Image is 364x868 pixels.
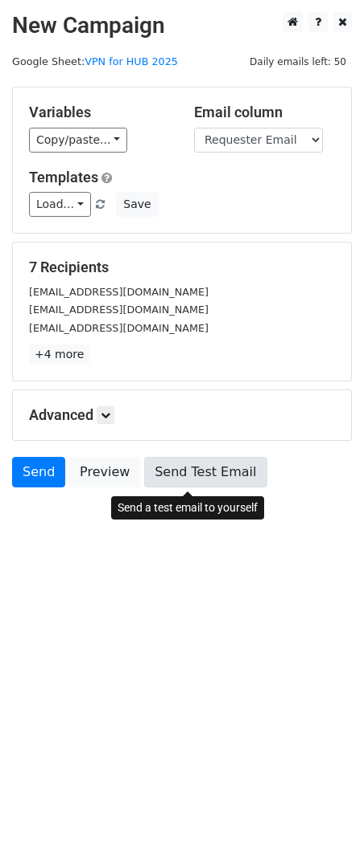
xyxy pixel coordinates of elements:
a: Preview [69,457,140,487]
a: Send Test Email [144,457,267,487]
a: Templates [29,169,98,185]
a: Copy/paste... [29,128,127,153]
h5: Variables [29,104,170,121]
h5: Advanced [29,406,335,424]
small: [EMAIL_ADDRESS][DOMAIN_NAME] [29,304,209,316]
small: [EMAIL_ADDRESS][DOMAIN_NAME] [29,322,209,334]
h5: 7 Recipients [29,259,335,276]
a: +4 more [29,344,89,365]
small: [EMAIL_ADDRESS][DOMAIN_NAME] [29,286,209,298]
iframe: Chat Widget [283,791,364,868]
button: Save [116,192,158,217]
small: Google Sheet: [12,55,178,67]
h2: New Campaign [12,12,352,39]
div: วิดเจ็ตการแชท [283,791,364,868]
a: Daily emails left: 50 [244,55,352,67]
a: Send [12,457,65,487]
div: Send a test email to yourself [111,496,264,520]
a: Load... [29,192,91,217]
a: VPN for HUB 2025 [85,55,178,67]
h5: Email column [194,104,335,121]
span: Daily emails left: 50 [244,53,352,71]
